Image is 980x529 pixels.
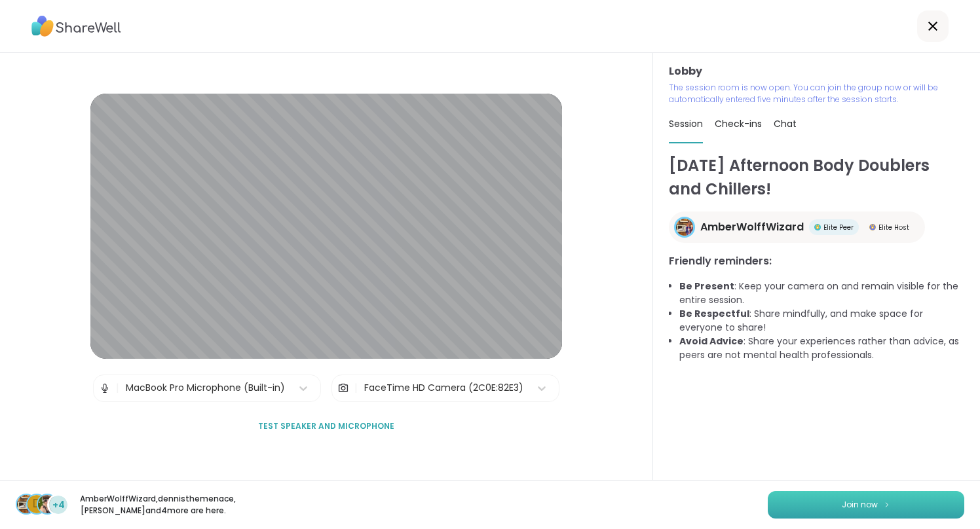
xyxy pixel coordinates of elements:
span: | [354,375,358,401]
img: Elite Peer [814,224,821,230]
span: +4 [52,498,65,512]
span: AmberWolffWizard [700,219,804,235]
h1: [DATE] Afternoon Body Doublers and Chillers! [669,154,964,201]
p: AmberWolffWizard , dennisthemenace , [PERSON_NAME] and 4 more are here. [80,493,227,517]
b: Be Respectful [679,307,749,320]
button: Test speaker and microphone [253,412,400,440]
li: : Keep your camera on and remain visible for the entire session. [679,280,964,307]
span: Join now [842,499,878,511]
b: Avoid Advice [679,335,744,348]
img: Microphone [99,375,111,401]
div: FaceTime HD Camera (2C0E:82E3) [364,381,523,395]
div: MacBook Pro Microphone (Built-in) [126,381,285,395]
img: AmberWolffWizard [17,495,35,513]
span: Chat [774,117,797,130]
span: Check-ins [715,117,762,130]
p: The session room is now open. You can join the group now or will be automatically entered five mi... [669,82,964,105]
li: : Share your experiences rather than advice, as peers are not mental health professionals. [679,335,964,362]
span: Test speaker and microphone [258,420,394,432]
b: Be Present [679,280,734,293]
img: Adrienne_QueenOfTheDawn [38,495,56,513]
span: Elite Host [878,223,909,232]
span: | [116,375,119,401]
img: Camera [337,375,349,401]
span: Session [669,117,703,130]
h3: Lobby [669,64,964,79]
img: AmberWolffWizard [676,219,693,236]
h3: Friendly reminders: [669,253,964,269]
img: ShareWell Logomark [883,501,891,508]
a: AmberWolffWizardAmberWolffWizardElite PeerElite PeerElite HostElite Host [669,211,925,243]
span: d [33,496,41,513]
span: Elite Peer [823,223,854,232]
button: Join now [768,491,964,519]
img: Elite Host [869,224,876,230]
img: ShareWell Logo [31,11,121,41]
li: : Share mindfully, and make space for everyone to share! [679,307,964,335]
